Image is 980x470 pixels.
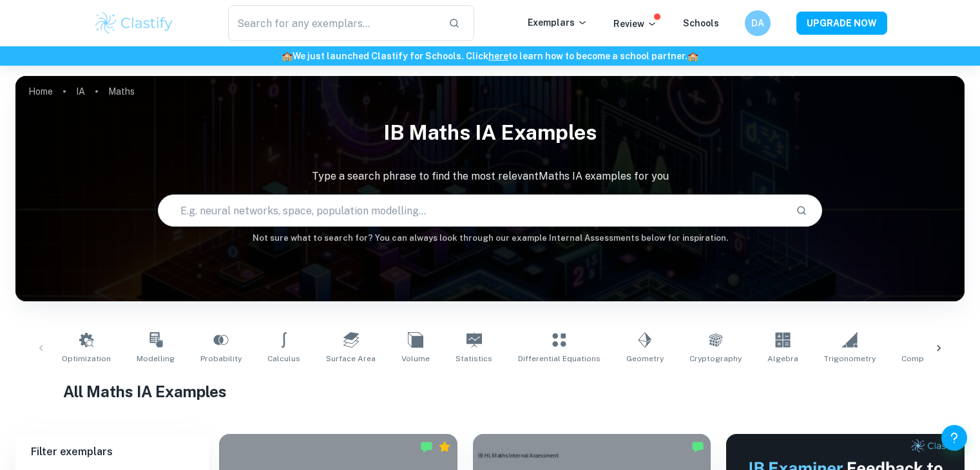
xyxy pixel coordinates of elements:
a: here [488,51,508,61]
button: Search [791,200,812,221]
img: Marked [691,440,704,453]
span: Cryptography [689,353,742,364]
span: 🏫 [282,51,293,61]
h6: Not sure what to search for? You can always look through our example Internal Assessments below f... [15,232,965,245]
a: Schools [683,18,719,28]
input: Search for any exemplars... [228,5,439,41]
input: E.g. neural networks, space, population modelling... [159,193,785,229]
button: Help and Feedback [941,425,967,451]
span: Algebra [767,353,798,364]
img: Marked [420,440,433,453]
a: IA [76,82,85,100]
span: Surface Area [326,353,376,364]
span: Complex Numbers [901,353,972,364]
img: Clastify logo [93,10,175,36]
a: Home [28,82,53,100]
h6: Filter exemplars [15,434,209,470]
h6: We just launched Clastify for Schools. Click to learn how to become a school partner. [3,49,977,63]
span: Trigonometry [824,353,876,364]
span: 🏫 [687,51,698,61]
p: Exemplars [528,15,588,30]
span: Statistics [456,353,492,364]
div: Premium [438,440,451,453]
h6: DA [750,16,765,30]
p: Review [613,17,657,31]
button: UPGRADE NOW [796,12,887,35]
button: DA [745,10,771,36]
span: Probability [200,353,242,364]
span: Differential Equations [518,353,600,364]
span: Modelling [137,353,175,364]
h1: IB Maths IA examples [15,112,965,153]
span: Optimization [62,353,111,364]
p: Maths [108,84,135,99]
span: Calculus [267,353,300,364]
span: Geometry [626,353,664,364]
p: Type a search phrase to find the most relevant Maths IA examples for you [15,169,965,184]
span: Volume [401,353,430,364]
h1: All Maths IA Examples [63,380,918,403]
